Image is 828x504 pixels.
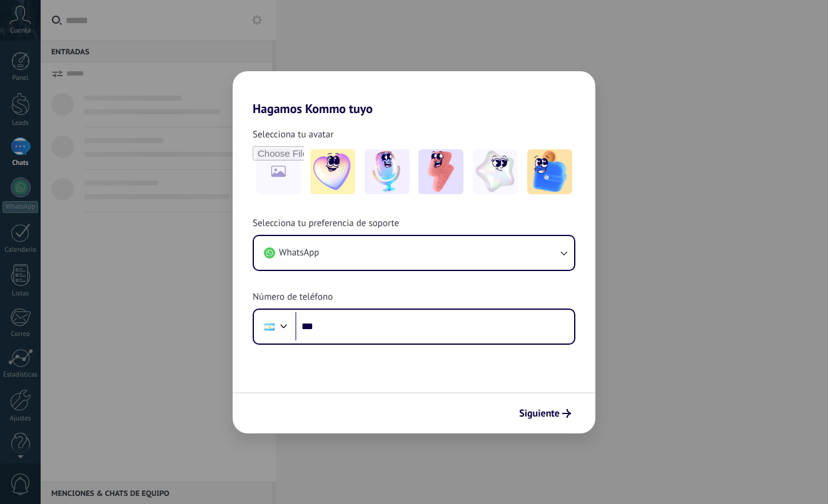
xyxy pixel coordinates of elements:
span: Selecciona tu avatar [253,129,333,141]
span: Selecciona tu preferencia de soporte [253,217,399,230]
img: -2.jpeg [365,149,410,194]
span: Número de teléfono [253,291,333,304]
button: WhatsApp [254,236,574,270]
img: -5.jpeg [527,149,572,194]
img: -3.jpeg [418,149,463,194]
span: WhatsApp [279,247,319,259]
div: Argentina: + 54 [258,314,281,340]
button: Siguiente [513,403,577,424]
img: -4.jpeg [473,149,518,194]
span: Siguiente [519,409,560,418]
img: -1.jpeg [310,149,355,194]
h2: Hagamos Kommo tuyo [233,71,595,116]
